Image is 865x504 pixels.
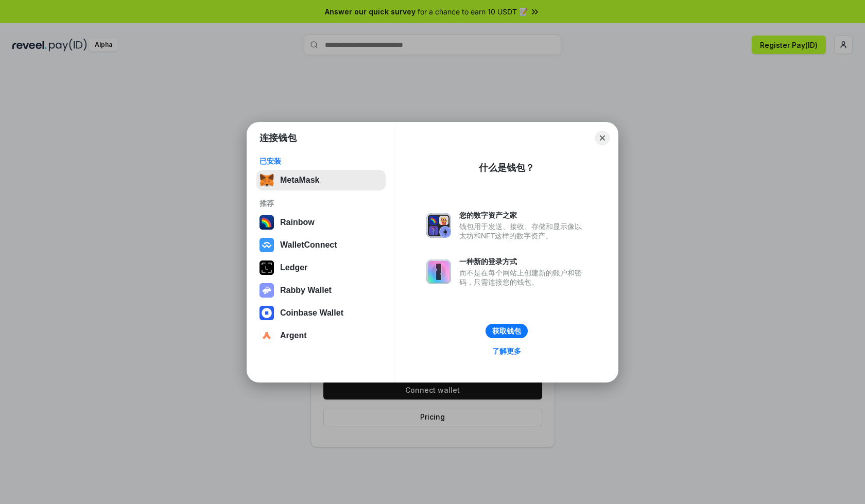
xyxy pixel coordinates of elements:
[426,259,451,284] img: svg+xml,%3Csvg%20xmlns%3D%22http%3A%2F%2Fwww.w3.org%2F2000%2Fsvg%22%20fill%3D%22none%22%20viewBox...
[280,176,319,185] div: MetaMask
[459,211,587,220] div: 您的数字资产之家
[256,170,386,190] button: MetaMask
[479,162,534,174] div: 什么是钱包？
[259,157,383,166] div: 已安装
[256,257,386,278] button: Ledger
[280,263,307,272] div: Ledger
[256,280,386,301] button: Rabby Wallet
[280,218,315,227] div: Rainbow
[486,344,527,358] a: 了解更多
[492,346,521,356] div: 了解更多
[595,131,610,145] button: Close
[459,268,587,287] div: 而不是在每个网站上创建新的账户和密码，只需连接您的钱包。
[259,173,274,187] img: svg+xml,%3Csvg%20fill%3D%22none%22%20height%3D%2233%22%20viewBox%3D%220%200%2035%2033%22%20width%...
[259,260,274,275] img: svg+xml,%3Csvg%20xmlns%3D%22http%3A%2F%2Fwww.w3.org%2F2000%2Fsvg%22%20width%3D%2228%22%20height%3...
[280,240,337,250] div: WalletConnect
[426,213,451,238] img: svg+xml,%3Csvg%20xmlns%3D%22http%3A%2F%2Fwww.w3.org%2F2000%2Fsvg%22%20fill%3D%22none%22%20viewBox...
[256,212,386,233] button: Rainbow
[280,331,307,340] div: Argent
[280,286,332,295] div: Rabby Wallet
[256,325,386,346] button: Argent
[259,283,274,298] img: svg+xml,%3Csvg%20xmlns%3D%22http%3A%2F%2Fwww.w3.org%2F2000%2Fsvg%22%20fill%3D%22none%22%20viewBox...
[259,306,274,320] img: svg+xml,%3Csvg%20width%3D%2228%22%20height%3D%2228%22%20viewBox%3D%220%200%2028%2028%22%20fill%3D...
[259,328,274,343] img: svg+xml,%3Csvg%20width%3D%2228%22%20height%3D%2228%22%20viewBox%3D%220%200%2028%2028%22%20fill%3D...
[259,132,297,144] h1: 连接钱包
[256,235,386,255] button: WalletConnect
[259,238,274,252] img: svg+xml,%3Csvg%20width%3D%2228%22%20height%3D%2228%22%20viewBox%3D%220%200%2028%2028%22%20fill%3D...
[256,303,386,323] button: Coinbase Wallet
[280,308,343,318] div: Coinbase Wallet
[492,326,521,336] div: 获取钱包
[486,324,528,338] button: 获取钱包
[259,215,274,230] img: svg+xml,%3Csvg%20width%3D%22120%22%20height%3D%22120%22%20viewBox%3D%220%200%20120%20120%22%20fil...
[459,257,587,266] div: 一种新的登录方式
[459,222,587,240] div: 钱包用于发送、接收、存储和显示像以太坊和NFT这样的数字资产。
[259,199,383,208] div: 推荐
